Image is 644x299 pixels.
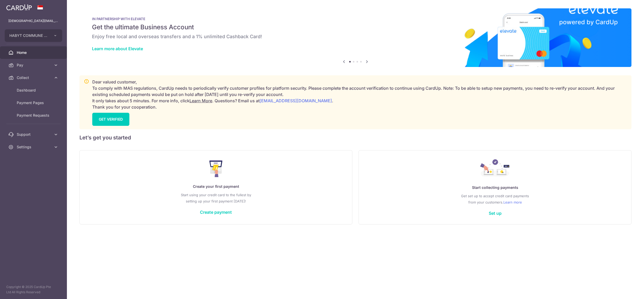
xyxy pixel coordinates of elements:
[480,159,510,178] img: Collect Payment
[79,8,631,67] img: Renovation banner
[17,63,51,68] span: Pay
[6,4,32,10] img: CardUp
[79,133,631,142] h5: Let’s get you started
[5,29,62,42] button: HABYT COMMUNE SINGAPORE 2 PTE. LTD.
[200,210,232,215] a: Create payment
[92,33,619,40] h6: Enjoy free local and overseas transfers and a 1% unlimited Cashback Card!
[17,50,51,55] span: Home
[189,98,212,103] a: Learn More
[611,283,639,296] iframe: Opens a widget where you can find more information
[92,46,143,51] a: Learn more about Elevate
[209,160,223,177] img: Make Payment
[17,75,51,80] span: Collect
[489,211,502,216] a: Set up
[17,88,51,93] span: Dashboard
[369,193,621,205] p: Get set up to accept credit card payments from your customers.
[92,23,619,31] h5: Get the ultimate Business Account
[17,144,51,150] span: Settings
[8,18,59,24] p: [DEMOGRAPHIC_DATA][EMAIL_ADDRESS][DOMAIN_NAME]
[92,113,129,126] a: GET VERIFIED
[9,33,48,38] span: HABYT COMMUNE SINGAPORE 2 PTE. LTD.
[17,113,51,118] span: Payment Requests
[90,192,342,204] p: Start using your credit card to the fullest by setting up your first payment [DATE]!
[90,183,342,190] p: Create your first payment
[17,132,51,137] span: Support
[260,98,332,103] a: [EMAIL_ADDRESS][DOMAIN_NAME]
[369,184,621,191] p: Start collecting payments
[92,79,627,110] p: Dear valued customer, To comply with MAS regulations, CardUp needs to periodically verify custome...
[92,17,619,21] p: IN PARTNERSHIP WITH ELEVATE
[503,199,522,205] a: Learn more
[17,100,51,105] span: Payment Pages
